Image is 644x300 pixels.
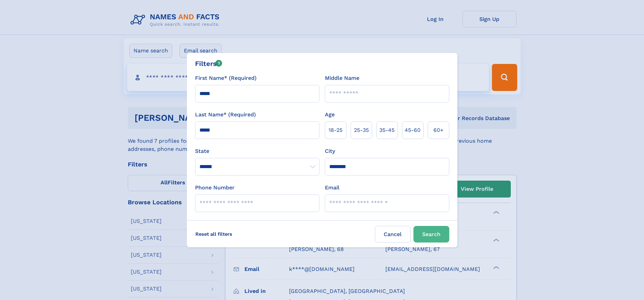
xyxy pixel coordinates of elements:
[405,126,421,134] span: 45‑60
[325,147,335,155] label: City
[433,126,444,134] span: 60+
[413,226,449,243] button: Search
[329,126,342,134] span: 18‑25
[195,147,319,155] label: State
[195,59,222,69] div: Filters
[195,184,235,192] label: Phone Number
[195,111,256,119] label: Last Name* (Required)
[195,74,257,82] label: First Name* (Required)
[325,184,339,192] label: Email
[191,226,237,242] label: Reset all filters
[325,111,335,119] label: Age
[375,226,411,243] label: Cancel
[379,126,395,134] span: 35‑45
[325,74,359,82] label: Middle Name
[354,126,369,134] span: 25‑35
